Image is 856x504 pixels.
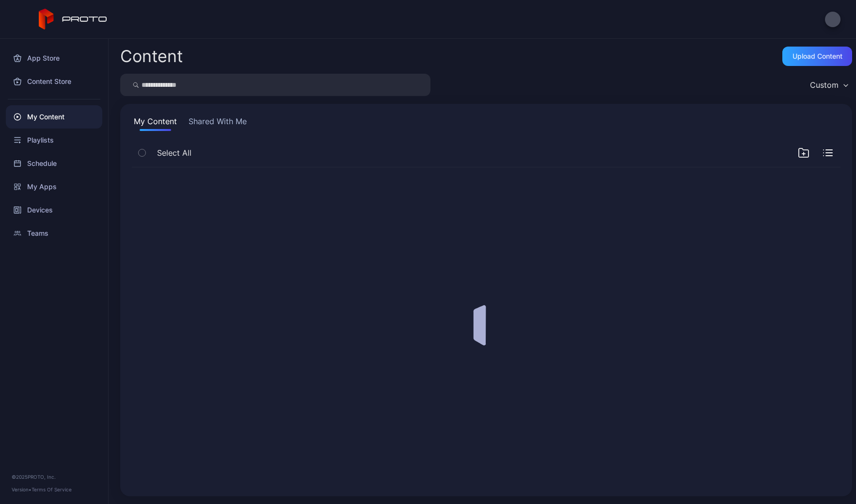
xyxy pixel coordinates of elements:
[6,47,102,70] a: App Store
[32,487,72,492] a: Terms Of Service
[132,115,179,131] button: My Content
[6,105,102,129] a: My Content
[805,74,852,96] button: Custom
[793,52,842,60] div: Upload Content
[187,115,249,131] button: Shared With Me
[810,80,839,90] div: Custom
[12,487,32,492] span: Version •
[6,175,102,198] a: My Apps
[6,129,102,152] a: Playlists
[12,473,96,481] div: © 2025 PROTO, Inc.
[6,152,102,175] a: Schedule
[6,222,102,245] a: Teams
[6,198,102,222] a: Devices
[120,48,183,65] div: Content
[6,70,102,93] a: Content Store
[782,47,852,66] button: Upload Content
[157,147,191,159] span: Select All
